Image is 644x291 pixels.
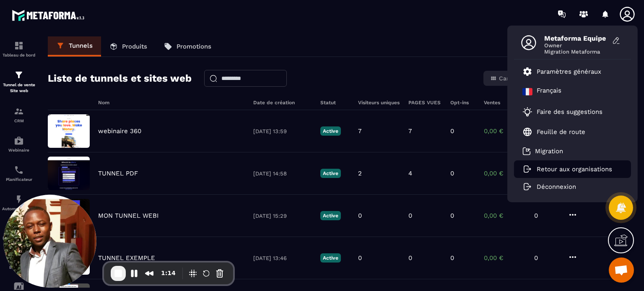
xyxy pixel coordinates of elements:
[484,100,526,106] h6: Ventes
[537,68,601,75] p: Paramètres généraux
[14,106,24,116] img: formation
[408,100,442,106] h6: PAGES VUES
[537,108,602,116] p: Faire des suggestions
[522,127,585,137] a: Feuille de route
[14,41,24,51] img: formation
[253,213,312,219] p: [DATE] 15:29
[2,82,36,94] p: Tunnel de vente Site web
[12,8,87,23] img: logo
[2,177,36,182] p: Planificateur
[534,212,559,219] p: 0
[485,72,520,84] button: Carte
[2,159,36,188] a: schedulerschedulerPlanificateur
[253,128,312,134] p: [DATE] 13:59
[2,64,36,100] a: formationformationTunnel de vente Site web
[48,70,192,87] h2: Liste de tunnels et sites web
[450,254,454,262] p: 0
[69,42,93,49] p: Tunnels
[544,42,607,49] span: Owner
[408,127,412,135] p: 7
[499,75,515,82] span: Carte
[253,255,312,261] p: [DATE] 13:46
[2,188,36,217] a: automationsautomationsAutomatisations
[2,217,36,247] a: automationsautomationsEspace membre
[101,36,156,57] a: Produits
[358,127,361,135] p: 7
[358,212,362,219] p: 0
[98,127,141,135] p: webinaire 360
[450,100,475,106] h6: Opt-ins
[2,148,36,152] p: Webinaire
[2,100,36,129] a: formationformationCRM
[2,34,36,64] a: formationformationTableau de bord
[2,247,36,276] a: emailemailE-mailing
[537,128,585,136] p: Feuille de route
[535,147,563,155] p: Migration
[320,253,341,263] p: Active
[48,36,101,57] a: Tunnels
[450,212,454,219] p: 0
[177,43,211,50] p: Promotions
[320,126,341,136] p: Active
[534,254,559,262] p: 0
[358,170,362,177] p: 2
[450,127,454,135] p: 0
[484,127,526,135] p: 0,00 €
[98,212,158,219] p: MON TUNNEL WEBI
[522,165,612,173] a: Retour aux organisations
[253,100,312,106] h6: Date de création
[14,165,24,175] img: scheduler
[408,212,412,219] p: 0
[320,169,341,178] p: Active
[320,100,350,106] h6: Statut
[2,118,36,123] p: CRM
[544,34,607,42] span: Metaforma Equipe
[2,206,36,211] p: Automatisations
[544,49,607,55] span: Migration Metaforma
[14,136,24,146] img: automations
[156,36,220,57] a: Promotions
[2,265,36,270] p: E-mailing
[609,258,634,283] div: Ouvrir le chat
[320,211,341,220] p: Active
[484,170,526,177] p: 0,00 €
[522,67,601,77] a: Paramètres généraux
[408,254,412,262] p: 0
[537,183,576,191] p: Déconnexion
[450,170,454,177] p: 0
[408,170,412,177] p: 4
[522,147,563,155] a: Migration
[14,70,24,80] img: formation
[537,165,612,173] p: Retour aux organisations
[2,236,36,240] p: Espace membre
[48,114,90,148] img: image
[358,100,400,106] h6: Visiteurs uniques
[484,254,526,262] p: 0,00 €
[253,170,312,177] p: [DATE] 14:58
[2,53,36,57] p: Tableau de bord
[122,43,147,50] p: Produits
[484,212,526,219] p: 0,00 €
[522,107,612,117] a: Faire des suggestions
[98,170,138,177] p: TUNNEL PDF
[98,254,155,262] p: TUNNEL EXEMPLE
[2,129,36,159] a: automationsautomationsWebinaire
[48,157,90,190] img: image
[98,100,245,106] h6: Nom
[358,254,362,262] p: 0
[14,194,24,204] img: automations
[537,87,561,97] p: Français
